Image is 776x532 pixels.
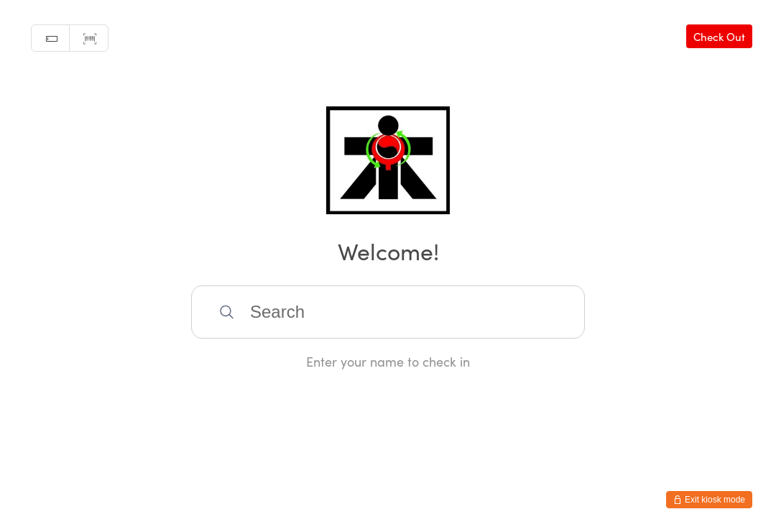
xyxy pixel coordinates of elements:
[686,24,752,48] a: Check Out
[326,106,449,214] img: ATI Martial Arts Malaga
[191,352,585,370] div: Enter your name to check in
[666,491,752,508] button: Exit kiosk mode
[14,234,762,267] h2: Welcome!
[191,285,585,339] input: Search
